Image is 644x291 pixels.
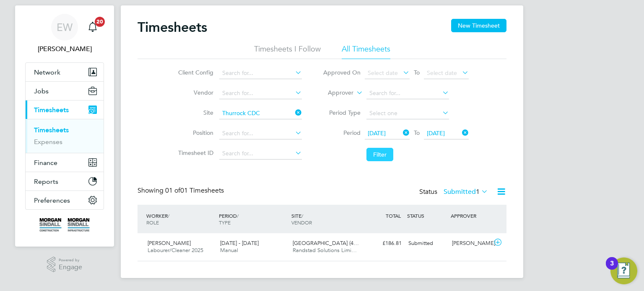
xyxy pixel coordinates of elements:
div: PERIOD [217,208,289,230]
span: Finance [34,159,57,167]
button: Filter [366,148,393,161]
button: Jobs [26,82,104,100]
span: [DATE] [427,129,445,137]
span: Manual [220,247,238,254]
span: Labourer/Cleaner 2025 [148,247,203,254]
span: Jobs [34,87,49,95]
a: EW[PERSON_NAME] [25,14,104,54]
input: Search for... [219,108,302,119]
div: WORKER [144,208,217,230]
input: Search for... [219,148,302,160]
nav: Main navigation [15,5,114,247]
span: Select date [368,69,398,77]
span: Engage [59,264,82,271]
span: 1 [476,188,480,196]
a: Expenses [34,138,62,146]
div: £186.81 [361,237,405,250]
label: Submitted [444,188,488,196]
label: Vendor [176,89,213,96]
span: Select date [427,69,457,77]
span: VENDOR [291,219,312,226]
button: Open Resource Center, 3 new notifications [610,258,637,284]
div: APPROVER [449,208,492,223]
span: Timesheets [34,106,69,114]
span: 01 of [165,186,180,195]
a: 20 [84,14,101,41]
span: Preferences [34,196,70,204]
span: EW [57,22,73,33]
input: Search for... [219,88,302,99]
span: Network [34,68,60,76]
label: Position [176,129,213,136]
span: Randstad Solutions Limi… [293,247,357,254]
img: morgansindall-logo-retina.png [39,218,90,232]
span: [GEOGRAPHIC_DATA] (4… [293,239,359,247]
span: Emma Wells [25,44,104,54]
span: Reports [34,178,58,185]
span: 20 [95,17,105,27]
li: Timesheets I Follow [254,44,321,59]
span: To [411,67,422,78]
button: Network [26,63,104,81]
span: TYPE [219,219,231,226]
span: 01 Timesheets [165,186,224,195]
li: All Timesheets [342,44,390,59]
span: To [411,127,422,138]
span: TOTAL [386,212,401,219]
div: SITE [289,208,362,230]
span: / [237,212,239,219]
div: STATUS [405,208,449,223]
span: [PERSON_NAME] [148,239,191,247]
div: 3 [610,263,614,274]
a: Timesheets [34,126,69,134]
label: Period Type [323,109,361,116]
input: Search for... [219,128,302,139]
label: Client Config [176,69,213,76]
div: Submitted [405,237,449,250]
span: Powered by [59,257,82,264]
input: Search for... [366,88,449,99]
a: Go to home page [25,218,104,232]
span: / [168,212,169,219]
button: New Timesheet [451,19,506,32]
input: Search for... [219,67,302,79]
span: ROLE [146,219,159,226]
button: Finance [26,153,104,172]
span: / [301,212,303,219]
div: Timesheets [26,119,104,153]
label: Approved On [323,69,361,76]
span: [DATE] [368,129,386,137]
a: Powered byEngage [47,257,83,273]
label: Period [323,129,361,136]
span: [DATE] - [DATE] [220,239,259,247]
label: Site [176,109,213,116]
div: [PERSON_NAME] [449,237,492,250]
button: Preferences [26,191,104,209]
h2: Timesheets [138,19,207,36]
button: Timesheets [26,100,104,119]
input: Select one [366,108,449,119]
div: Showing [138,186,226,195]
div: Status [419,186,490,198]
label: Approver [316,89,353,97]
button: Reports [26,172,104,191]
label: Timesheet ID [176,149,213,157]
